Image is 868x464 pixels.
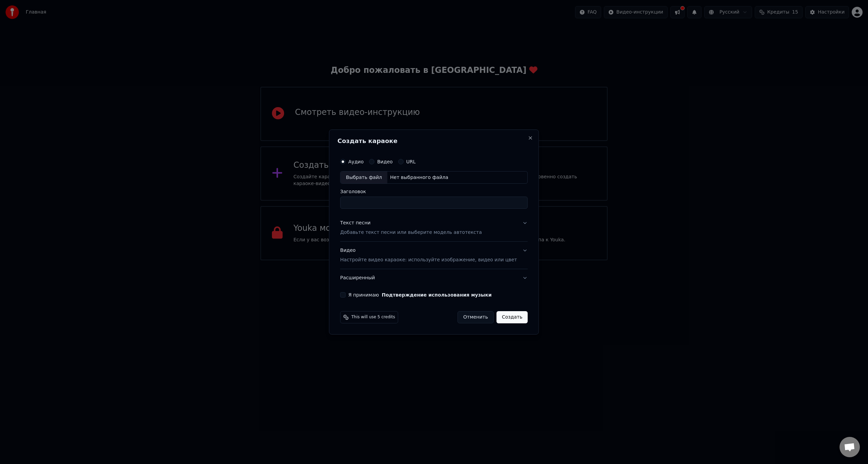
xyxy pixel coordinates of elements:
[382,292,492,297] button: Я принимаю
[340,242,528,269] button: ВидеоНастройте видео караоке: используйте изображение, видео или цвет
[340,247,517,264] div: Видео
[340,229,482,236] p: Добавьте текст песни или выберите модель автотекста
[348,159,363,164] label: Аудио
[457,311,494,323] button: Отменить
[340,172,387,184] div: Выбрать файл
[340,257,517,263] p: Настройте видео караоке: используйте изображение, видео или цвет
[496,311,528,323] button: Создать
[340,220,371,227] div: Текст песни
[340,189,528,194] label: Заголовок
[406,159,416,164] label: URL
[387,174,451,181] div: Нет выбранного файла
[340,269,528,287] button: Расширенный
[351,315,395,320] span: This will use 5 credits
[348,292,492,297] label: Я принимаю
[377,159,393,164] label: Видео
[337,138,530,144] h2: Создать караоке
[340,215,528,242] button: Текст песниДобавьте текст песни или выберите модель автотекста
